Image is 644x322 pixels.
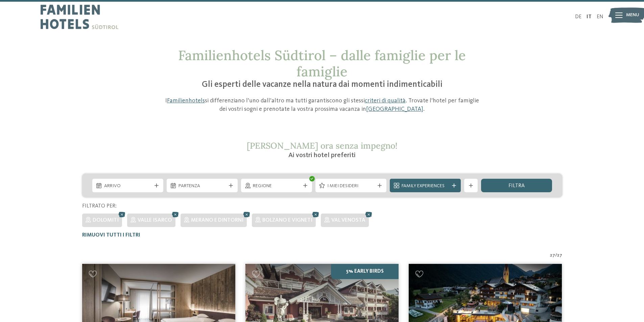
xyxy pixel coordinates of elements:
[508,183,525,189] span: filtra
[178,47,466,80] span: Familienhotels Südtirol – dalle famiglie per le famiglie
[202,80,443,89] span: Gli esperti delle vacanze nella natura dai momenti indimenticabili
[262,218,312,223] span: Bolzano e vigneti
[575,14,581,20] a: DE
[327,183,375,190] span: I miei desideri
[191,218,243,223] span: Merano e dintorni
[178,183,226,190] span: Partenza
[288,152,356,159] span: Ai vostri hotel preferiti
[247,140,398,151] span: [PERSON_NAME] ora senza impegno!
[597,14,603,20] a: EN
[366,106,423,112] a: [GEOGRAPHIC_DATA]
[365,98,406,104] a: criteri di qualità
[626,12,639,19] span: Menu
[587,14,592,20] a: IT
[104,183,151,190] span: Arrivo
[167,98,205,104] a: Familienhotels
[555,252,557,259] span: /
[162,97,483,114] p: I si differenziano l’uno dall’altro ma tutti garantiscono gli stessi . Trovate l’hotel per famigl...
[402,183,449,190] span: Family Experiences
[557,252,562,259] span: 27
[331,218,365,223] span: Val Venosta
[138,218,172,223] span: Valle Isarco
[253,183,300,190] span: Regione
[93,218,119,223] span: Dolomiti
[550,252,555,259] span: 27
[82,203,117,209] span: Filtrato per:
[82,232,140,238] span: Rimuovi tutti i filtri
